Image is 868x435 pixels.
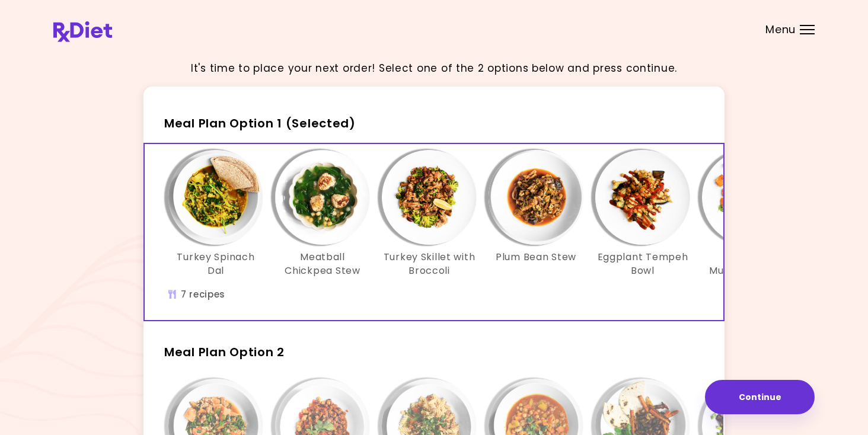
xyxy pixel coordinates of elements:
[191,60,677,76] p: It's time to place your next order! Select one of the 2 options below and press continue.
[164,115,356,132] span: Meal Plan Option 1 (Selected)
[162,150,269,277] div: Info - Turkey Spinach Dal - Meal Plan Option 1 (Selected)
[765,24,796,35] span: Menu
[53,21,112,42] img: RxDiet
[483,150,589,277] div: Info - Plum Bean Stew - Meal Plan Option 1 (Selected)
[705,380,815,414] button: Continue
[589,150,696,277] div: Info - Eggplant Tempeh Bowl - Meal Plan Option 1 (Selected)
[168,251,263,277] h3: Turkey Spinach Dal
[702,251,797,277] h3: Eggplant Mushroom Hash
[382,251,477,277] h3: Turkey Skillet with Broccoli
[164,344,285,360] span: Meal Plan Option 2
[496,251,576,264] h3: Plum Bean Stew
[269,150,376,277] div: Info - Meatball Chickpea Stew - Meal Plan Option 1 (Selected)
[275,251,370,277] h3: Meatball Chickpea Stew
[595,251,690,277] h3: Eggplant Tempeh Bowl
[376,150,483,277] div: Info - Turkey Skillet with Broccoli - Meal Plan Option 1 (Selected)
[696,150,803,277] div: Info - Eggplant Mushroom Hash - Meal Plan Option 1 (Selected)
